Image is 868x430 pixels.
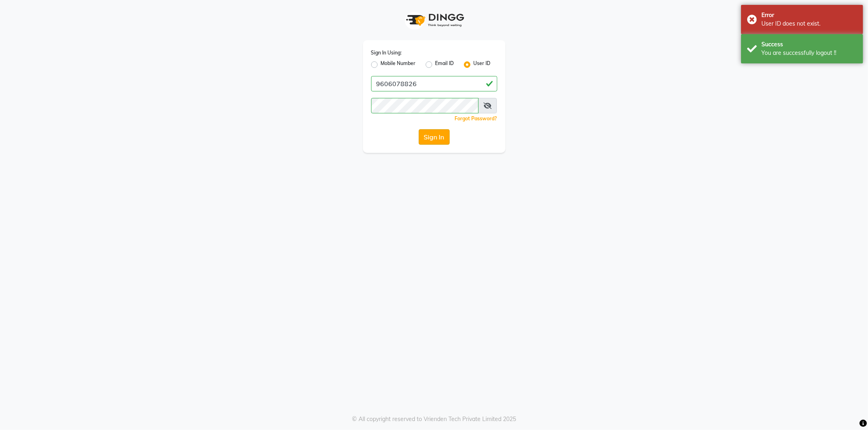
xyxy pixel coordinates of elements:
[381,60,416,69] label: Mobile Number
[419,129,450,145] button: Sign In
[761,11,857,20] div: Error
[761,49,857,57] div: You are successfully logout !!
[371,98,479,113] input: Username
[371,49,402,56] label: Sign In Using:
[402,8,467,32] img: logo1.svg
[435,60,454,69] label: Email ID
[761,40,857,49] div: Success
[371,76,497,91] input: Username
[474,60,491,69] label: User ID
[455,115,497,122] a: Forgot Password?
[761,20,857,28] div: User ID does not exist.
